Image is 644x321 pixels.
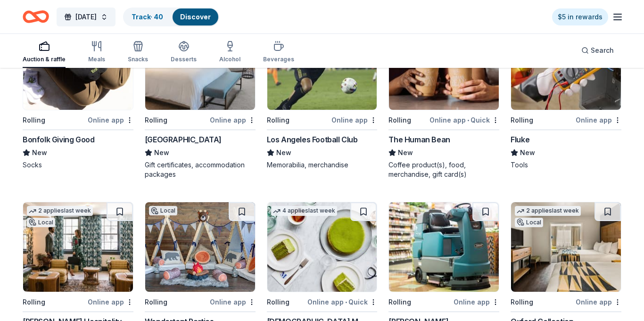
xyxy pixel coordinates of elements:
[520,147,535,158] span: New
[263,56,294,63] div: Beverages
[88,56,105,63] div: Meals
[23,160,133,170] div: Socks
[331,114,377,126] div: Online app
[32,147,47,158] span: New
[271,206,337,216] div: 4 applies last week
[27,218,55,227] div: Local
[171,37,197,68] button: Desserts
[23,37,66,68] button: Auction & raffle
[591,45,614,56] span: Search
[576,114,621,126] div: Online app
[388,134,450,145] div: The Human Bean
[171,56,197,63] div: Desserts
[132,13,163,21] a: Track· 40
[149,206,177,215] div: Local
[388,160,499,179] div: Coffee product(s), food, merchandise, gift card(s)
[267,296,289,308] div: Rolling
[210,296,256,308] div: Online app
[23,115,45,126] div: Rolling
[307,296,377,308] div: Online app Quick
[128,56,148,63] div: Snacks
[454,296,499,308] div: Online app
[154,147,169,158] span: New
[23,134,94,145] div: Bonfolk Giving Good
[145,134,222,145] div: [GEOGRAPHIC_DATA]
[389,202,499,292] img: Image for Tennant
[467,116,469,124] span: •
[515,218,543,227] div: Local
[576,296,621,308] div: Online app
[267,134,358,145] div: Los Angeles Football Club
[88,114,133,126] div: Online app
[23,6,49,28] a: Home
[88,296,133,308] div: Online app
[210,114,256,126] div: Online app
[267,20,378,170] a: Image for Los Angeles Football Club3 applieslast weekLocalRollingOnline appLos Angeles Football C...
[267,115,289,126] div: Rolling
[23,56,66,63] div: Auction & raffle
[128,37,148,68] button: Snacks
[267,202,377,292] img: Image for Lady M
[552,8,608,25] a: $5 in rewards
[388,296,411,308] div: Rolling
[75,11,97,23] span: [DATE]
[145,20,256,179] a: Image for Waldorf Astoria Monarch Beach Resort & Club5 applieslast weekLocalRollingOnline app[GEO...
[57,8,116,26] button: [DATE]
[511,296,533,308] div: Rolling
[276,147,291,158] span: New
[88,37,105,68] button: Meals
[511,202,621,292] img: Image for Oxford Collection
[511,20,621,170] a: Image for Fluke2 applieslast weekRollingOnline appFlukeNewTools
[574,41,621,60] button: Search
[219,56,240,63] div: Alcohol
[388,115,411,126] div: Rolling
[263,37,294,68] button: Beverages
[145,160,256,179] div: Gift certificates, accommodation packages
[23,20,133,170] a: Image for Bonfolk Giving Good2 applieslast weekRollingOnline appBonfolk Giving GoodNewSocks
[145,202,255,292] img: Image for Wondertent Parties
[27,206,93,216] div: 2 applies last week
[23,202,133,292] img: Image for Oliver Hospitality
[511,134,529,145] div: Fluke
[145,115,167,126] div: Rolling
[23,296,45,308] div: Rolling
[123,8,219,26] button: Track· 40Discover
[511,115,533,126] div: Rolling
[398,147,413,158] span: New
[511,160,621,170] div: Tools
[219,37,240,68] button: Alcohol
[345,298,347,306] span: •
[145,296,167,308] div: Rolling
[515,206,581,216] div: 2 applies last week
[429,114,499,126] div: Online app Quick
[180,13,211,21] a: Discover
[267,160,378,170] div: Memorabilia, merchandise
[388,20,499,179] a: Image for The Human Bean3 applieslast weekRollingOnline app•QuickThe Human BeanNewCoffee product(...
